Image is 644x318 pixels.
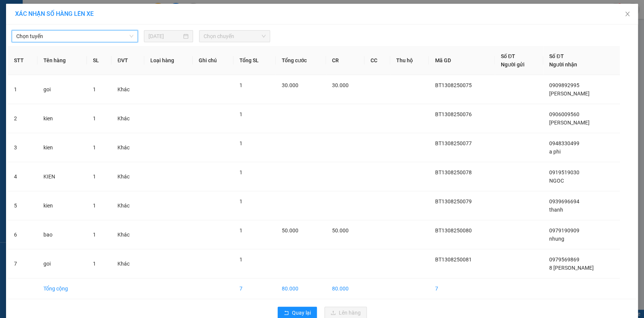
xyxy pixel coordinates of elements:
span: XÁC NHẬN SỐ HÀNG LÊN XE [15,10,94,17]
span: rollback [284,310,289,316]
th: Tổng cước [276,46,326,75]
td: Khác [111,220,144,249]
span: NGOC [549,178,564,184]
span: 8 [PERSON_NAME] [549,265,594,271]
button: Close [617,4,638,25]
th: Tên hàng [37,46,87,75]
th: Mã GD [429,46,494,75]
span: 1 [239,169,242,175]
td: bao [37,220,87,249]
span: 50.000 [332,227,349,234]
td: Khác [111,133,144,162]
td: Khác [111,75,144,104]
span: Quay lại [292,309,311,317]
td: 2 [8,104,37,133]
td: 7 [429,278,494,299]
span: 1 [93,174,96,180]
span: 1 [93,144,96,151]
span: 1 [239,257,242,263]
span: 0948330499 [549,140,579,146]
td: kien [37,191,87,220]
span: thanh [549,207,563,213]
td: kien [37,104,87,133]
th: SL [87,46,111,75]
span: Số ĐT [501,53,515,59]
span: 50.000 [282,227,298,234]
td: KIEN [37,162,87,191]
span: Chọn chuyến [204,31,266,42]
span: Người gửi [501,61,525,68]
span: 0906009560 [549,111,579,117]
span: BT1308250080 [435,227,471,234]
span: 0979569869 [549,257,579,263]
span: 30.000 [332,82,349,88]
td: Khác [111,249,144,278]
td: 80.000 [276,278,326,299]
span: 1 [93,232,96,238]
td: 7 [8,249,37,278]
span: Chọn tuyến [16,31,133,42]
span: [PERSON_NAME] [549,91,590,97]
th: STT [8,46,37,75]
span: close [624,11,630,17]
td: Khác [111,191,144,220]
td: 6 [8,220,37,249]
span: BT1308250078 [435,169,471,175]
td: goi [37,75,87,104]
span: [PERSON_NAME] [549,120,590,126]
td: 1 [8,75,37,104]
span: BT1308250077 [435,140,471,146]
span: 30.000 [282,82,298,88]
span: 0919519030 [549,169,579,175]
td: 5 [8,191,37,220]
span: 1 [239,227,242,234]
td: kien [37,133,87,162]
span: a phi [549,149,561,155]
td: Khác [111,104,144,133]
span: BT1308250081 [435,257,471,263]
span: 1 [239,140,242,146]
td: Khác [111,162,144,191]
span: BT1308250076 [435,111,471,117]
span: BT1308250079 [435,198,471,204]
span: 0909892995 [549,82,579,88]
th: Ghi chú [193,46,233,75]
span: Số ĐT [549,53,564,59]
td: Tổng cộng [37,278,87,299]
td: 4 [8,162,37,191]
span: 1 [93,203,96,209]
td: 80.000 [326,278,365,299]
span: 1 [239,198,242,204]
span: 1 [93,261,96,267]
td: 3 [8,133,37,162]
th: CR [326,46,365,75]
span: 1 [93,86,96,92]
span: 0939696694 [549,198,579,204]
span: 1 [239,82,242,88]
td: 7 [233,278,276,299]
th: CC [364,46,390,75]
span: 1 [93,115,96,121]
span: 0979190909 [549,227,579,234]
td: goi [37,249,87,278]
th: Loại hàng [144,46,193,75]
span: 1 [239,111,242,117]
input: 13/08/2025 [148,32,182,40]
th: Tổng SL [233,46,276,75]
th: Thu hộ [390,46,429,75]
th: ĐVT [111,46,144,75]
span: nhung [549,236,564,242]
span: BT1308250075 [435,82,471,88]
span: Người nhận [549,61,577,68]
